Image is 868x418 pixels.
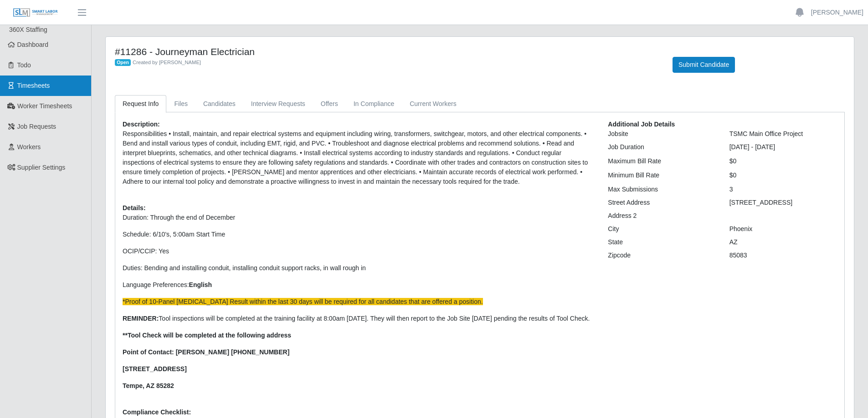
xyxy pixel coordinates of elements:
[133,60,201,65] span: Created by [PERSON_NAME]
[123,204,146,212] b: Details:
[17,102,72,110] span: Worker Timesheets
[123,382,174,389] strong: Tempe, AZ 85282
[723,129,844,139] div: TSMC Main Office Project
[723,237,844,247] div: AZ
[123,280,594,290] p: Language Preferences:
[123,129,594,186] p: Responsibilities • Install, maintain, and repair electrical systems and equipment including wirin...
[601,156,722,166] div: Maximum Bill Rate
[601,224,722,234] div: City
[601,142,722,152] div: Job Duration
[123,408,191,416] b: Compliance Checklist:
[723,224,844,234] div: Phoenix
[17,41,49,48] span: Dashboard
[195,95,243,113] a: Candidates
[13,8,58,18] img: SLM Logo
[723,185,844,194] div: 3
[243,95,313,113] a: Interview Requests
[673,57,735,73] button: Submit Candidate
[123,332,291,339] strong: **Tool Check will be completed at the following address
[123,365,187,373] strong: [STREET_ADDRESS]
[123,298,483,305] span: *Proof of 10-Panel [MEDICAL_DATA] Result within the last 30 days will be required for all candida...
[17,82,50,89] span: Timesheets
[123,315,159,322] strong: REMINDER:
[608,121,675,128] b: Additional Job Details
[123,263,594,273] p: Duties: B
[601,171,722,180] div: Minimum Bill Rate
[723,251,844,260] div: 85083
[166,95,195,113] a: Files
[723,142,844,152] div: [DATE] - [DATE]
[189,281,212,288] strong: English
[17,61,31,69] span: Todo
[601,211,722,221] div: Address 2
[313,95,346,113] a: Offers
[149,264,366,272] span: ending and installing conduit, installing conduit support racks, in wall rough in
[17,164,66,171] span: Supplier Settings
[123,230,594,239] p: Schedule: 6/10's, 5:00am Start Time
[601,129,722,139] div: Jobsite
[115,46,659,57] h4: #11286 - Journeyman Electrician
[601,251,722,260] div: Zipcode
[17,143,41,151] span: Workers
[115,95,166,113] a: Request Info
[17,123,56,130] span: Job Requests
[601,198,722,207] div: Street Address
[123,121,160,128] b: Description:
[9,26,47,33] span: 360X Staffing
[402,95,464,113] a: Current Workers
[123,314,594,323] p: Tool inspections will be completed at the training facility at 8:00am [DATE]. They will then repo...
[723,171,844,180] div: $0
[811,8,863,17] a: [PERSON_NAME]
[346,95,402,113] a: In Compliance
[123,213,594,222] p: Duration: Through the end of December
[123,348,289,356] strong: Point of Contact: [PERSON_NAME] [PHONE_NUMBER]
[601,185,722,194] div: Max Submissions
[601,237,722,247] div: State
[723,198,844,207] div: [STREET_ADDRESS]
[123,247,594,256] p: OCIP/CCIP: Yes
[115,59,131,66] span: Open
[723,156,844,166] div: $0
